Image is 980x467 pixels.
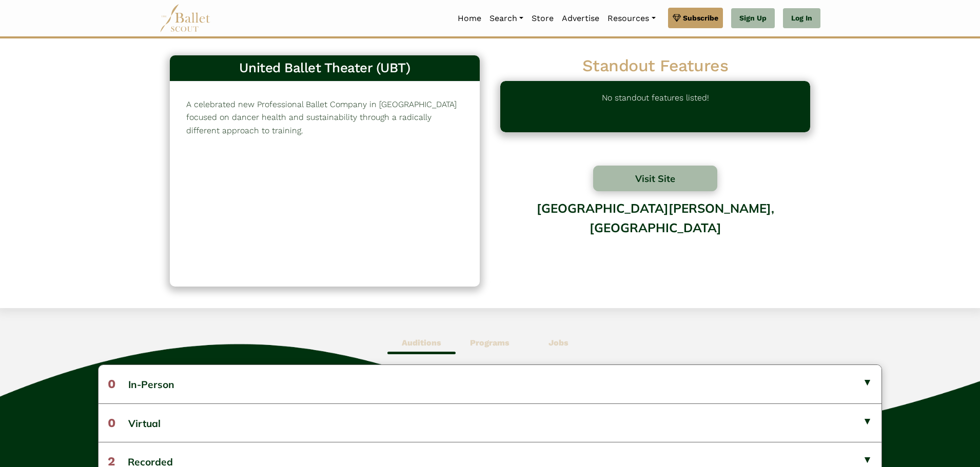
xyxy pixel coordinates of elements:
[178,59,472,77] h3: United Ballet Theater (UBT)
[470,338,509,348] b: Programs
[454,8,485,29] a: Home
[593,166,717,191] button: Visit Site
[500,193,810,276] div: [GEOGRAPHIC_DATA][PERSON_NAME], [GEOGRAPHIC_DATA]
[731,8,775,29] a: Sign Up
[668,8,723,28] a: Subscribe
[108,416,115,430] span: 0
[99,365,881,403] button: 0In-Person
[603,8,659,29] a: Resources
[99,403,881,442] button: 0Virtual
[108,377,115,391] span: 0
[186,98,463,137] p: A celebrated new Professional Ballet Company in [GEOGRAPHIC_DATA] focused on dancer health and su...
[548,338,569,348] b: Jobs
[683,12,718,24] span: Subscribe
[500,55,810,77] h2: Standout Features
[783,8,820,29] a: Log In
[673,12,681,24] img: gem.svg
[527,8,558,29] a: Store
[485,8,527,29] a: Search
[558,8,603,29] a: Advertise
[602,91,709,122] p: No standout features listed!
[402,338,441,348] b: Auditions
